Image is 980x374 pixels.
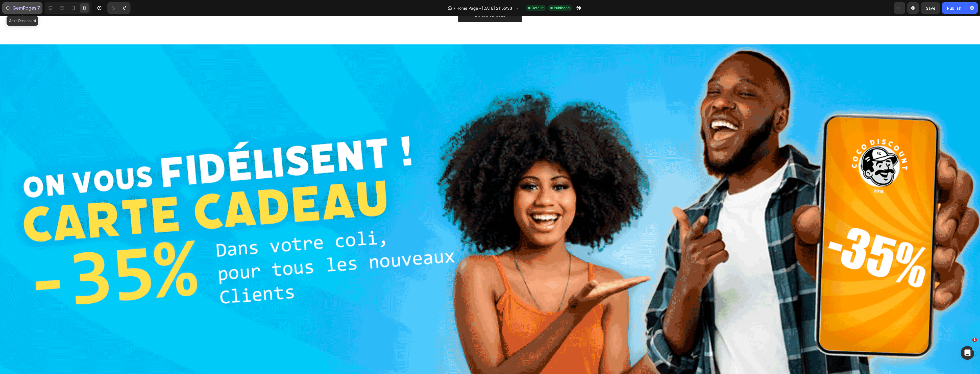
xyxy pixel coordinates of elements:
iframe: Intercom live chat [961,346,974,360]
div: Undo/Redo [107,2,130,14]
button: Publish [942,2,966,14]
span: Home Page - [DATE] 21:55:33 [456,5,512,11]
span: Published [554,5,569,11]
button: Save [921,2,940,14]
span: / [454,5,455,11]
span: 1 [972,338,977,342]
p: 7 [37,5,40,11]
div: Publish [947,5,961,11]
span: Save [926,6,935,11]
span: Default [532,5,544,11]
button: 7 [2,2,42,14]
